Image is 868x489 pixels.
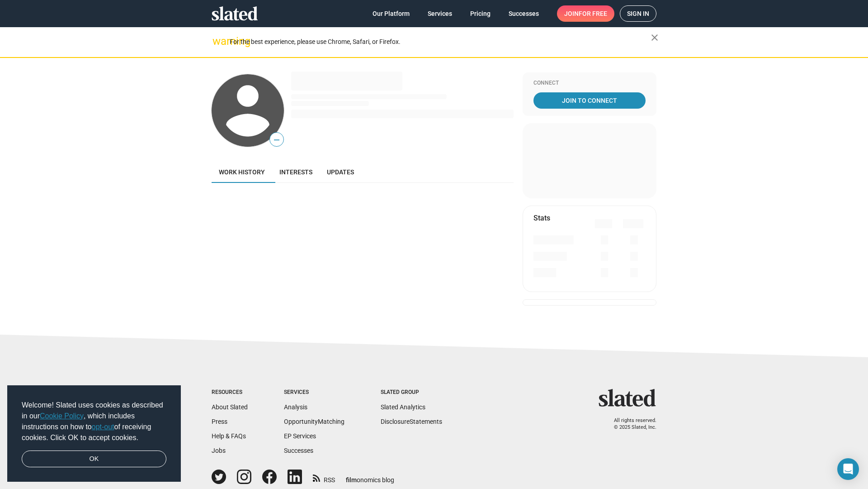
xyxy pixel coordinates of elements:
[313,470,335,484] a: RSS
[284,418,344,425] a: OpportunityMatching
[22,451,166,468] a: dismiss cookie message
[533,80,646,87] div: Connect
[837,458,859,480] div: Open Intercom Messenger
[327,168,354,176] span: Updates
[284,432,316,440] a: EP Services
[40,412,84,420] a: Cookie Policy
[284,389,344,396] div: Services
[284,447,313,454] a: Successes
[627,6,649,21] span: Sign in
[557,5,614,22] a: Joinfor free
[279,168,312,176] span: Interests
[533,213,550,223] mat-card-title: Stats
[230,36,651,48] div: For the best experience, please use Chrome, Safari, or Firefox.
[22,400,166,443] span: Welcome! Slated uses cookies as described in our , which includes instructions on how to of recei...
[381,389,442,396] div: Slated Group
[212,403,248,411] a: About Slated
[270,134,283,146] span: —
[428,5,452,22] span: Services
[533,92,646,109] a: Join To Connect
[509,5,539,22] span: Successes
[420,5,459,22] a: Services
[212,432,246,440] a: Help & FAQs
[463,5,498,22] a: Pricing
[381,403,425,411] a: Slated Analytics
[346,476,357,484] span: film
[501,5,546,22] a: Successes
[92,423,114,431] a: opt-out
[535,92,644,109] span: Join To Connect
[620,5,656,22] a: Sign in
[212,389,248,396] div: Resources
[564,5,607,22] span: Join
[284,403,307,411] a: Analysis
[604,417,656,431] p: All rights reserved. © 2025 Slated, Inc.
[212,36,223,47] mat-icon: warning
[649,32,660,43] mat-icon: close
[219,168,265,176] span: Work history
[320,161,361,183] a: Updates
[373,5,410,22] span: Our Platform
[346,469,394,484] a: filmonomics blog
[212,418,227,425] a: Press
[470,5,491,22] span: Pricing
[7,385,181,482] div: cookieconsent
[212,161,272,183] a: Work history
[381,418,442,425] a: DisclosureStatements
[272,161,320,183] a: Interests
[365,5,417,22] a: Our Platform
[579,5,607,22] span: for free
[212,447,226,454] a: Jobs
